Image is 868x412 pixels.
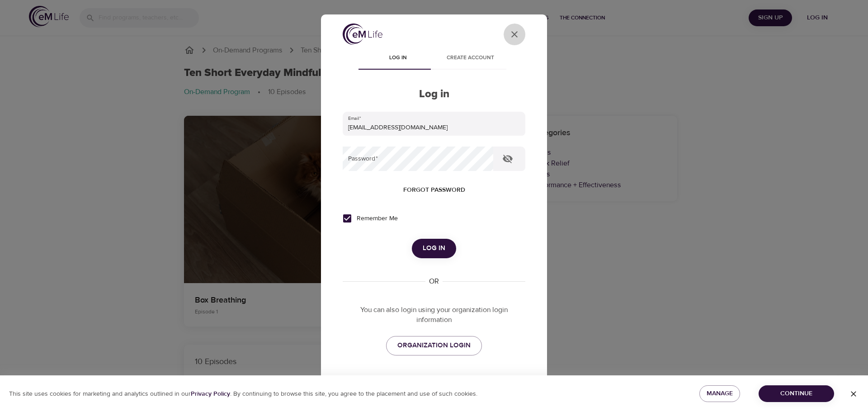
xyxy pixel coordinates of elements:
div: disabled tabs example [343,48,525,70]
span: Continue [766,388,827,399]
span: Log in [367,53,429,63]
span: Create account [439,53,501,63]
img: logo [343,24,382,45]
span: Log in [423,242,445,254]
h2: Log in [343,88,525,101]
button: Log in [412,239,456,258]
button: Forgot password [400,182,469,199]
p: You can also login using your organization login information [343,305,525,326]
span: Manage [707,388,733,399]
b: Privacy Policy [191,390,230,398]
div: OR [425,276,443,287]
span: ORGANIZATION LOGIN [397,340,471,351]
a: ORGANIZATION LOGIN [386,336,482,355]
span: Forgot password [403,185,465,196]
button: close [504,24,525,45]
span: Remember Me [357,214,398,223]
